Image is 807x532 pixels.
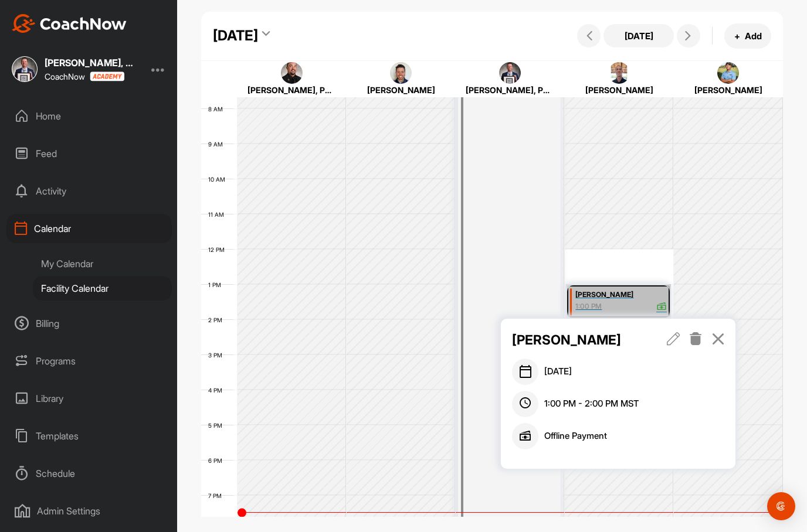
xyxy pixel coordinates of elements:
div: CoachNow [45,71,124,81]
img: square_051f63a3d501c9c6f85c99faa8735c2c.jpg [608,62,630,84]
div: 3 PM [201,352,234,359]
img: square_ccc9907f859b42a780eb4866a06a4462.jpg [390,62,412,84]
img: square_b8d82031cc37b4ba160fba614de00b99.jpg [12,56,38,82]
span: 1:00 PM - 2:00 PM MST [544,397,639,411]
div: Home [6,101,172,131]
img: square_eb232cf046048fc71d1e38798d1ee7db.jpg [281,62,303,84]
div: [PERSON_NAME], PGA [466,84,554,96]
div: Library [6,384,172,413]
button: +Add [724,23,771,49]
div: 11 AM [201,211,236,218]
p: Offline Payment [544,429,607,443]
div: Schedule [6,459,172,488]
div: 1 PM [201,281,233,288]
div: Admin Settings [6,496,172,526]
img: square_4821a6ae742c3fcc2b2a5f85fa5e1a71.jpg [717,62,740,84]
span: [DATE] [544,365,572,378]
div: Feed [6,139,172,168]
div: Facility Calendar [33,276,172,301]
div: Calendar [6,214,172,243]
img: CoachNow acadmey [90,71,124,81]
div: 9 AM [201,141,235,148]
div: 6 PM [201,457,234,464]
p: [PERSON_NAME] [512,330,644,350]
div: 7 PM [201,492,233,499]
div: [DATE] [213,25,258,46]
div: Templates [6,421,172,451]
div: Programs [6,346,172,376]
img: square_b8d82031cc37b4ba160fba614de00b99.jpg [499,62,521,84]
div: [PERSON_NAME], PGA [45,58,138,67]
div: Activity [6,176,172,206]
img: CoachNow [12,14,127,33]
div: 8 AM [201,105,235,112]
button: [DATE] [603,24,674,47]
span: + [734,30,740,42]
div: [PERSON_NAME] [684,84,772,96]
div: Billing [6,309,172,338]
div: 5 PM [201,422,234,429]
div: 10 AM [201,176,237,183]
div: My Calendar [33,251,172,276]
div: [PERSON_NAME] [575,84,663,96]
div: 2 PM [201,316,234,323]
div: 12 PM [201,246,236,253]
div: [PERSON_NAME], PGA [247,84,336,96]
div: Open Intercom Messenger [767,492,795,520]
div: 4 PM [201,387,234,394]
div: [PERSON_NAME] [357,84,445,96]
